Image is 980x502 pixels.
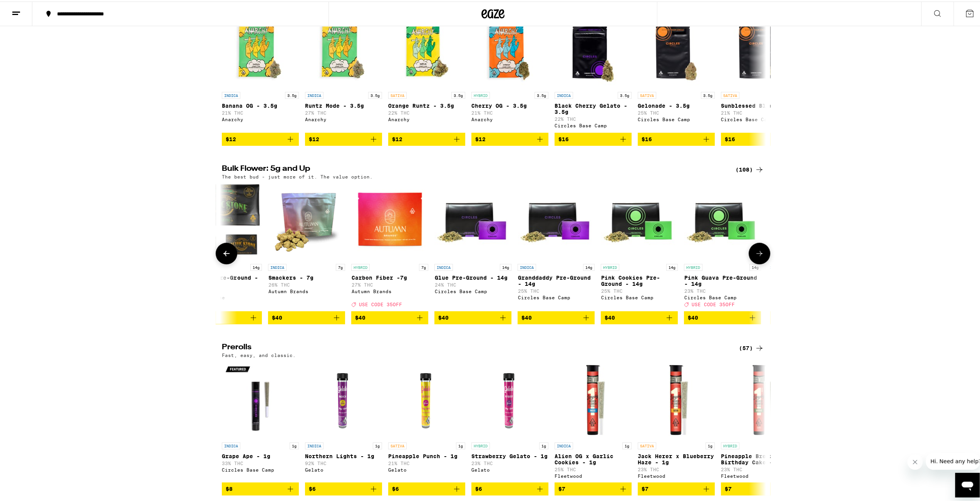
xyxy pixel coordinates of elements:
[268,310,345,323] button: Add to bag
[500,262,511,269] p: 14g
[642,484,648,490] span: $7
[351,182,428,309] a: Open page for Carbon Fiber -7g from Autumn Brands
[749,262,761,269] p: 14g
[684,182,761,309] a: Open page for Pink Guava Pre-Ground - 14g from Circles Base Camp
[471,101,548,107] p: Cherry OG - 3.5g
[351,281,428,286] p: 27% THC
[358,301,402,306] span: USE CODE 35OFF
[721,10,798,87] img: Circles Base Camp - Sunblessed Blue - 3.5g
[185,182,262,259] img: Pacific Stone - 805 Glue Pre-Ground - 14g
[388,452,465,458] p: Pineapple Punch - 1g
[638,101,715,107] p: Gelonade - 3.5g
[388,481,465,494] button: Add to bag
[721,360,798,481] a: Open page for Pineapple Breeze x Birthday Cake - 1g from Fleetwood
[388,10,465,131] a: Open page for Orange Runtz - 3.5g from Anarchy
[721,441,739,448] p: HYBRID
[471,466,548,471] div: Gelato
[554,465,632,470] p: 25% THC
[250,262,262,269] p: 14g
[534,90,548,97] p: 3.5g
[638,131,715,144] button: Add to bag
[268,182,345,259] img: Autumn Brands - Smackers - 7g
[388,90,407,97] p: SATIVA
[305,360,382,437] img: Gelato - Northern Lights - 1g
[554,131,632,144] button: Add to bag
[305,441,323,448] p: INDICA
[539,441,548,448] p: 1g
[554,10,632,87] img: Circles Base Camp - Black Cherry Gelato - 3.5g
[451,90,465,97] p: 3.5g
[222,481,299,494] button: Add to bag
[601,294,678,299] div: Circles Base Camp
[725,484,732,490] span: $7
[725,135,735,141] span: $16
[185,182,262,309] a: Open page for 805 Glue Pre-Ground - 14g from Pacific Stone
[222,173,373,178] p: The best bud - just more of it. The value option.
[388,101,465,107] p: Orange Runtz - 3.5g
[305,466,382,471] div: Gelato
[518,182,595,259] img: Circles Base Camp - Granddaddy Pre-Ground - 14g
[554,441,573,448] p: INDICA
[309,484,316,490] span: $6
[721,109,798,114] p: 21% THC
[471,360,548,437] img: Gelato - Strawberry Gelato - 1g
[392,484,399,490] span: $6
[601,287,678,292] p: 25% THC
[554,90,573,97] p: INDICA
[684,182,761,259] img: Circles Base Camp - Pink Guava Pre-Ground - 14g
[471,10,548,131] a: Open page for Cherry OG - 3.5g from Anarchy
[471,481,548,494] button: Add to bag
[351,310,428,323] button: Add to bag
[471,10,548,87] img: Anarchy - Cherry OG - 3.5g
[471,115,548,120] div: Anarchy
[471,131,548,144] button: Add to bag
[434,310,511,323] button: Add to bag
[268,287,345,292] div: Autumn Brands
[638,481,715,494] button: Add to bag
[739,342,764,351] a: (57)
[688,313,698,319] span: $40
[185,294,262,299] div: Pacific Stone
[684,294,761,299] div: Circles Base Camp
[684,262,702,269] p: HYBRID
[601,273,678,285] p: Pink Cookies Pre-Ground - 14g
[638,360,715,481] a: Open page for Jack Herer x Blueberry Haze - 1g from Fleetwood
[222,90,240,97] p: INDICA
[518,273,595,285] p: Granddaddy Pre-Ground - 14g
[767,182,844,259] img: Glass House - Donny Burger #5 Smalls - 7g
[222,10,299,87] img: Anarchy - Banana OG - 3.5g
[721,481,798,494] button: Add to bag
[554,360,632,481] a: Open page for Alien OG x Garlic Cookies - 1g from Fleetwood
[554,122,632,127] div: Circles Base Camp
[701,90,715,97] p: 3.5g
[605,313,615,319] span: $40
[638,115,715,120] div: Circles Base Camp
[305,459,382,464] p: 92% THC
[268,262,286,269] p: INDICA
[434,182,511,309] a: Open page for Glue Pre-Ground - 14g from Circles Base Camp
[222,459,299,464] p: 33% THC
[638,360,715,437] img: Fleetwood - Jack Herer x Blueberry Haze - 1g
[305,115,382,120] div: Anarchy
[767,273,844,285] p: [PERSON_NAME] #5 [PERSON_NAME] - 7g
[185,287,262,292] p: 20% THC
[601,262,619,269] p: HYBRID
[226,135,236,141] span: $12
[767,262,786,269] p: INDICA
[666,262,678,269] p: 14g
[368,90,382,97] p: 3.5g
[305,90,323,97] p: INDICA
[434,262,453,269] p: INDICA
[554,360,632,437] img: Fleetwood - Alien OG x Garlic Cookies - 1g
[642,135,652,141] span: $16
[185,310,262,323] button: Add to bag
[554,472,632,477] div: Fleetwood
[388,441,407,448] p: SATIVA
[373,441,382,448] p: 1g
[336,262,345,269] p: 7g
[222,109,299,114] p: 21% THC
[185,273,262,285] p: 805 Glue Pre-Ground - 14g
[721,101,798,107] p: Sunblessed Blue - 3.5g
[222,360,299,437] img: Circles Base Camp - Grape Ape - 1g
[388,131,465,144] button: Add to bag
